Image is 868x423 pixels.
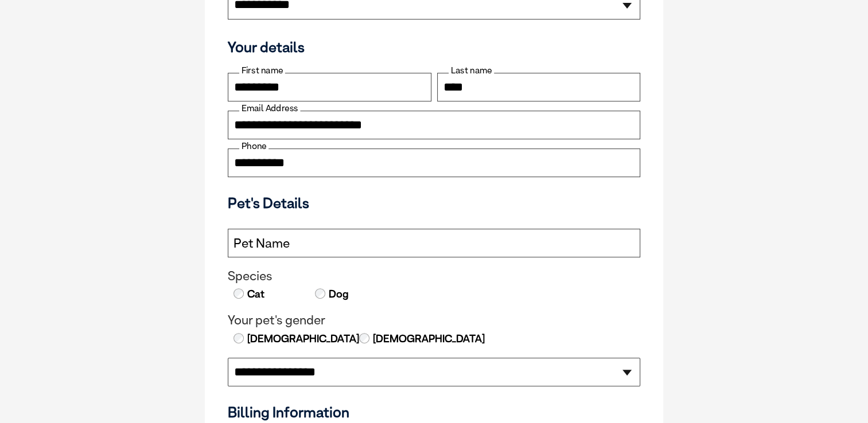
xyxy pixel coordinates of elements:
label: First name [239,65,285,76]
label: Phone [239,141,268,151]
label: Dog [328,287,349,301]
h3: Your details [228,38,640,56]
label: [DEMOGRAPHIC_DATA] [372,331,485,346]
legend: Your pet's gender [228,313,640,328]
label: Last name [449,65,494,76]
label: Email Address [239,103,300,113]
label: Cat [246,287,264,301]
h3: Billing Information [228,404,640,421]
legend: Species [228,269,640,284]
label: [DEMOGRAPHIC_DATA] [246,331,359,346]
h3: Pet's Details [223,194,645,211]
